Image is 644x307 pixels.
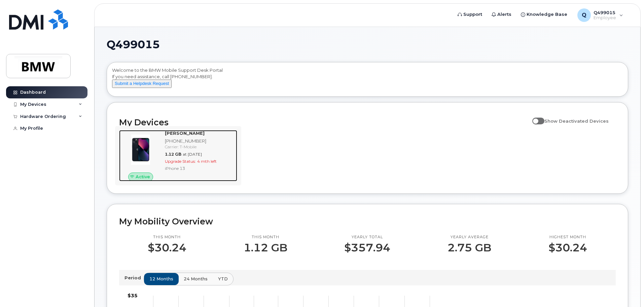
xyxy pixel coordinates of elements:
a: Submit a Helpdesk Request [112,81,172,86]
span: Active [136,174,150,180]
h2: My Mobility Overview [119,216,616,226]
input: Show Deactivated Devices [532,115,538,120]
p: $30.24 [148,242,186,254]
p: $30.24 [548,242,587,254]
p: Period [124,275,144,281]
p: This month [244,235,287,240]
p: Highest month [548,235,587,240]
p: 1.12 GB [244,242,287,254]
iframe: Messenger Launcher [615,278,639,302]
img: image20231002-3703462-1ig824h.jpeg [124,133,157,166]
span: Upgrade Status: [165,159,196,164]
span: YTD [218,276,228,282]
span: 24 months [184,276,208,282]
span: 4 mth left [197,159,217,164]
h2: My Devices [119,117,529,127]
tspan: $35 [128,293,138,299]
div: [PHONE_NUMBER] [165,138,235,144]
strong: [PERSON_NAME] [165,130,205,136]
a: Active[PERSON_NAME][PHONE_NUMBER]Carrier: T-Mobile1.12 GBat [DATE]Upgrade Status:4 mth leftiPhone 13 [119,130,237,181]
span: Q499015 [107,39,160,50]
span: at [DATE] [183,152,202,157]
button: Submit a Helpdesk Request [112,80,172,88]
div: Welcome to the BMW Mobile Support Desk Portal If you need assistance, call [PHONE_NUMBER]. [112,67,623,94]
p: This month [148,235,186,240]
p: Yearly average [448,235,491,240]
p: $357.94 [344,242,390,254]
p: 2.75 GB [448,242,491,254]
span: Show Deactivated Devices [544,118,609,124]
p: Yearly total [344,235,390,240]
div: Carrier: T-Mobile [165,144,235,150]
span: 1.12 GB [165,152,181,157]
div: iPhone 13 [165,165,235,171]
